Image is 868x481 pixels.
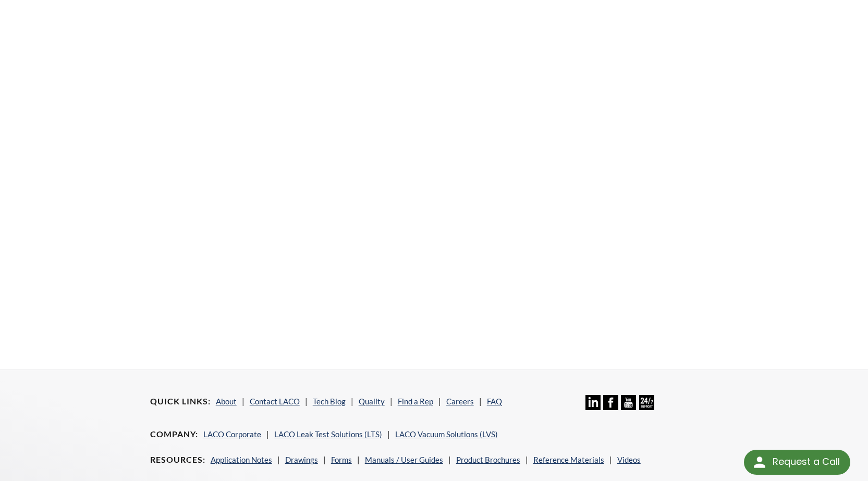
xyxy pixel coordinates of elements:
a: Find a Rep [398,397,433,406]
h4: Quick Links [150,396,211,407]
a: FAQ [487,397,502,406]
a: Manuals / User Guides [365,455,443,464]
a: LACO Corporate [203,429,261,439]
a: Application Notes [211,455,272,464]
a: Videos [617,455,641,464]
a: Reference Materials [533,455,604,464]
a: 24/7 Support [639,402,654,412]
a: Product Brochures [456,455,520,464]
img: round button [751,454,768,471]
a: Careers [446,397,474,406]
a: Quality [359,397,385,406]
div: Request a Call [744,450,850,475]
h4: Resources [150,454,205,465]
a: LACO Vacuum Solutions (LVS) [395,429,498,439]
a: Contact LACO [250,397,300,406]
a: About [216,397,237,406]
a: Forms [331,455,352,464]
a: Tech Blog [313,397,346,406]
div: Request a Call [773,450,840,474]
img: 24/7 Support Icon [639,395,654,410]
a: Drawings [285,455,318,464]
h4: Company [150,429,198,440]
a: LACO Leak Test Solutions (LTS) [274,429,382,439]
